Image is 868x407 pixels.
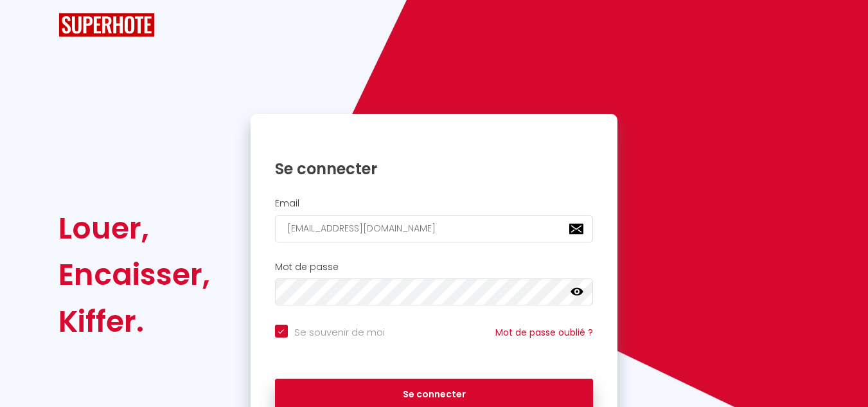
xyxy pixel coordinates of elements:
div: Louer, [58,205,210,251]
a: Mot de passe oublié ? [495,326,593,339]
h2: Email [275,198,594,209]
h1: Se connecter [275,159,594,179]
div: Kiffer. [58,298,210,345]
input: Ton Email [275,215,594,242]
div: Encaisser, [58,251,210,298]
h2: Mot de passe [275,262,594,273]
img: SuperHote logo [58,13,155,37]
